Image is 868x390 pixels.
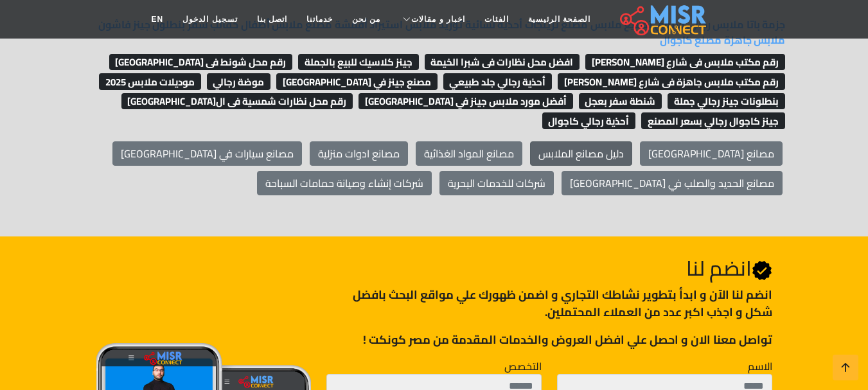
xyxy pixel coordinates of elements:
[257,171,432,195] a: شركات إنشاء وصيانة حمامات السباحة
[518,7,600,31] a: الصفحة الرئيسية
[204,72,271,91] a: موضة رجالي
[539,111,636,130] a: أحذية رجالي كاجوال
[326,256,772,281] h2: انضم لنا
[142,7,173,31] a: EN
[668,93,785,110] span: بنطلونات جينز رجالي جملة
[638,111,785,130] a: جينز كاجوال رجالي بسعر المصنع
[724,30,785,49] a: ملابس جاهزة
[562,171,783,195] a: مصانع الحديد والصلب في [GEOGRAPHIC_DATA]
[748,359,772,374] label: الاسم
[425,54,580,71] span: افضل محل نظارات فى شبرا الخيمة
[504,359,542,374] label: التخصص
[118,91,353,111] a: رقم محل نظارات شمسية فى ال[GEOGRAPHIC_DATA]
[112,141,302,166] a: مصانع سيارات في [GEOGRAPHIC_DATA]
[752,260,772,281] svg: Verified account
[641,112,785,129] span: جينز كاجوال رجالي بسعر المصنع
[542,112,636,129] span: أحذية رجالي كاجوال
[295,52,419,71] a: جينز كلاسيك للبيع بالجملة
[579,93,662,110] span: شنطة سفر بعجل
[421,52,580,71] a: افضل محل نظارات فى شبرا الخيمة
[342,7,390,31] a: من نحن
[298,54,419,71] span: جينز كلاسيك للبيع بالجملة
[121,93,353,110] span: رقم محل نظارات شمسية فى ال[GEOGRAPHIC_DATA]
[620,3,706,35] img: main.misr_connect
[96,72,201,91] a: موديلات ملابس 2025
[173,7,247,31] a: تسجيل الدخول
[554,72,785,91] a: رقم مكتب ملابس جاهزة فى شارع [PERSON_NAME]
[440,72,553,91] a: أحذية رجالي جلد طبيعي
[326,331,772,348] p: تواصل معنا الان و احصل علي افضل العروض والخدمات المقدمة من مصر كونكت !
[475,7,518,31] a: الفئات
[443,73,553,90] span: أحذية رجالي جلد طبيعي
[530,141,632,166] a: دليل مصانع الملابس
[582,52,785,71] a: رقم مكتب ملابس فى شارع [PERSON_NAME]
[359,93,573,110] span: أفضل مورد ملابس جينز في [GEOGRAPHIC_DATA]
[106,52,293,71] a: رقم محل شونط فى [GEOGRAPHIC_DATA]
[558,73,785,90] span: رقم مكتب ملابس جاهزة فى شارع [PERSON_NAME]
[576,91,662,111] a: شنطة سفر بعجل
[297,7,342,31] a: خدماتنا
[640,141,783,166] a: مصانع [GEOGRAPHIC_DATA]
[585,54,785,71] span: رقم مكتب ملابس فى شارع [PERSON_NAME]
[390,7,475,31] a: اخبار و مقالات
[416,141,522,166] a: مصانع المواد الغذائية
[273,72,438,91] a: مصنع جينز في [GEOGRAPHIC_DATA]
[439,171,554,195] a: شركات للخدمات البحرية
[276,73,438,90] span: مصنع جينز في [GEOGRAPHIC_DATA]
[411,13,465,25] span: اخبار و مقالات
[310,141,408,166] a: مصانع ادوات منزلية
[207,73,271,90] span: موضة رجالي
[664,91,785,111] a: بنطلونات جينز رجالي جملة
[326,286,772,321] p: انضم لنا اﻵن و ابدأ بتطوير نشاطك التجاري و اضمن ظهورك علي مواقع البحث بافضل شكل و اجذب اكبر عدد م...
[109,54,293,71] span: رقم محل شونط فى [GEOGRAPHIC_DATA]
[247,7,297,31] a: اتصل بنا
[99,73,201,90] span: موديلات ملابس 2025
[355,91,573,111] a: أفضل مورد ملابس جينز في [GEOGRAPHIC_DATA]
